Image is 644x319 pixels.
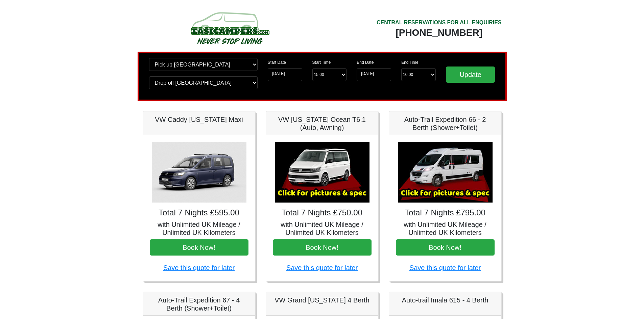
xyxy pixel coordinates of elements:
[268,59,286,65] label: Start Date
[150,296,248,312] h5: Auto-Trail Expedition 67 - 4 Berth (Shower+Toilet)
[398,142,493,203] img: Auto-Trail Expedition 66 - 2 Berth (Shower+Toilet)
[396,115,495,132] h5: Auto-Trail Expedition 66 - 2 Berth (Shower+Toilet)
[150,115,248,124] h5: VW Caddy [US_STATE] Maxi
[377,19,502,27] div: CENTRAL RESERVATIONS FOR ALL ENQUIRIES
[163,264,235,271] a: Save this quote for later
[273,239,372,256] button: Book Now!
[396,208,495,218] h4: Total 7 Nights £795.00
[446,67,495,83] input: Update
[357,68,391,81] input: Return Date
[401,59,419,65] label: End Time
[273,208,372,218] h4: Total 7 Nights £750.00
[377,27,502,39] div: [PHONE_NUMBER]
[150,239,248,256] button: Book Now!
[273,220,372,237] h5: with Unlimited UK Mileage / Unlimited UK Kilometers
[409,264,481,271] a: Save this quote for later
[152,142,246,203] img: VW Caddy California Maxi
[312,59,331,65] label: Start Time
[268,68,302,81] input: Start Date
[396,239,495,256] button: Book Now!
[396,220,495,237] h5: with Unlimited UK Mileage / Unlimited UK Kilometers
[150,220,248,237] h5: with Unlimited UK Mileage / Unlimited UK Kilometers
[286,264,358,271] a: Save this quote for later
[273,115,372,132] h5: VW [US_STATE] Ocean T6.1 (Auto, Awning)
[273,296,372,304] h5: VW Grand [US_STATE] 4 Berth
[166,9,294,47] img: campers-checkout-logo.png
[150,208,248,218] h4: Total 7 Nights £595.00
[275,142,369,203] img: VW California Ocean T6.1 (Auto, Awning)
[357,59,374,65] label: End Date
[396,296,495,304] h5: Auto-trail Imala 615 - 4 Berth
